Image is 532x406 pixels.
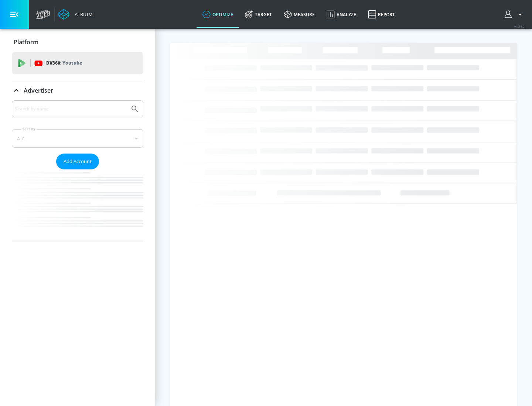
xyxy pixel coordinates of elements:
[72,11,93,18] div: Atrium
[12,32,143,52] div: Platform
[514,24,525,28] span: v 4.24.0
[362,1,401,28] a: Report
[58,9,93,20] a: Atrium
[12,52,143,74] div: DV360: Youtube
[56,154,99,169] button: Add Account
[24,86,53,94] p: Advertiser
[12,129,143,148] div: A-Z
[12,100,143,241] div: Advertiser
[12,80,143,101] div: Advertiser
[321,1,362,28] a: Analyze
[46,59,82,67] p: DV360:
[62,59,82,67] p: Youtube
[64,157,92,166] span: Add Account
[14,38,38,46] p: Platform
[197,1,239,28] a: optimize
[15,104,127,114] input: Search by name
[278,1,321,28] a: measure
[21,127,37,131] label: Sort By
[239,1,278,28] a: Target
[12,169,143,241] nav: list of Advertiser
